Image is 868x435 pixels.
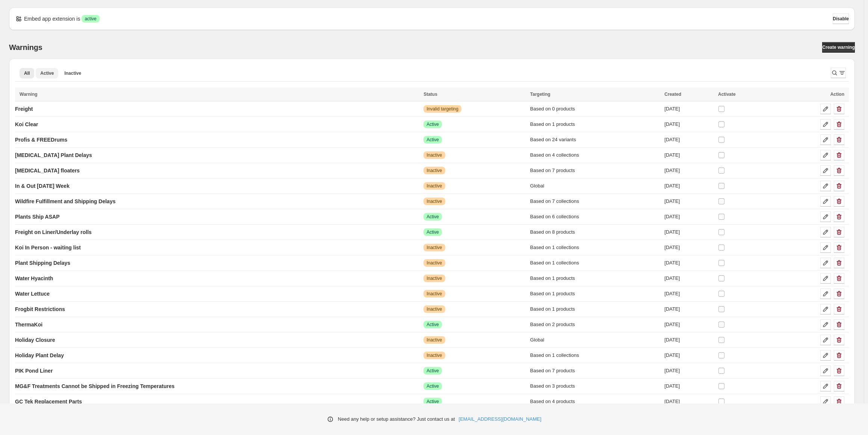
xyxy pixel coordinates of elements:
[85,16,96,22] span: active
[64,70,81,76] span: Inactive
[15,226,92,238] a: Freight on Liner/Underlay rolls
[530,336,660,344] div: Global
[15,367,53,375] p: PIK Pond Liner
[15,259,70,267] p: Plant Shipping Delays
[15,352,64,359] p: Holiday Plant Delay
[9,43,42,52] h2: Warnings
[15,305,65,313] p: Frogbit Restrictions
[530,275,660,282] div: Based on 1 products
[15,275,53,282] p: Water Hyacinth
[530,92,550,97] span: Targeting
[15,182,70,190] p: In & Out [DATE] Week
[822,42,855,53] a: Create warning
[15,213,60,221] p: Plants Ship ASAP
[664,367,714,375] div: [DATE]
[426,352,442,358] span: Inactive
[15,321,42,328] p: ThermaKoi
[426,322,439,328] span: Active
[718,92,736,97] span: Activate
[15,257,70,269] a: Plant Shipping Delays
[15,382,174,390] p: MG&F Treatments Cannot be Shipped in Freezing Temperatures
[664,151,714,159] div: [DATE]
[15,165,80,177] a: [MEDICAL_DATA] floaters
[426,137,439,143] span: Active
[426,229,439,235] span: Active
[426,291,442,297] span: Inactive
[426,337,442,343] span: Inactive
[426,183,442,189] span: Inactive
[664,92,681,97] span: Created
[664,228,714,236] div: [DATE]
[15,228,92,236] p: Freight on Liner/Underlay rolls
[530,290,660,298] div: Based on 1 products
[15,134,67,146] a: Profis & FREEDrums
[664,382,714,390] div: [DATE]
[426,260,442,266] span: Inactive
[15,151,92,159] p: [MEDICAL_DATA] Plant Delays
[831,68,846,78] button: Search and filter results
[530,198,660,205] div: Based on 7 collections
[664,305,714,313] div: [DATE]
[15,242,81,254] a: Koi In Person - waiting list
[664,167,714,174] div: [DATE]
[15,319,42,331] a: ThermaKoi
[426,106,458,112] span: Invalid targeting
[15,103,33,115] a: Freight
[530,228,660,236] div: Based on 8 products
[426,168,442,174] span: Inactive
[426,152,442,158] span: Inactive
[15,290,50,298] p: Water Lettuce
[426,383,439,389] span: Active
[15,167,80,174] p: [MEDICAL_DATA] floaters
[24,70,30,76] span: All
[15,334,55,346] a: Holiday Closure
[664,259,714,267] div: [DATE]
[15,136,67,143] p: Profis & FREEDrums
[830,92,844,97] span: Action
[15,398,82,405] p: GC Tek Replacement Parts
[664,121,714,128] div: [DATE]
[15,336,55,344] p: Holiday Closure
[833,14,849,24] button: Disable
[426,198,442,204] span: Inactive
[15,396,82,408] a: GC Tek Replacement Parts
[530,244,660,251] div: Based on 1 collections
[15,180,70,192] a: In & Out [DATE] Week
[664,136,714,143] div: [DATE]
[426,121,439,127] span: Active
[15,272,53,284] a: Water Hyacinth
[15,303,65,315] a: Frogbit Restrictions
[664,321,714,328] div: [DATE]
[426,245,442,251] span: Inactive
[15,365,53,377] a: PIK Pond Liner
[426,275,442,281] span: Inactive
[664,398,714,405] div: [DATE]
[15,195,115,207] a: Wildfire Fulfillment and Shipping Delays
[530,105,660,113] div: Based on 0 products
[15,349,64,361] a: Holiday Plant Delay
[530,151,660,159] div: Based on 4 collections
[426,399,439,405] span: Active
[530,305,660,313] div: Based on 1 products
[822,44,855,50] span: Create warning
[530,259,660,267] div: Based on 1 collections
[664,290,714,298] div: [DATE]
[530,352,660,359] div: Based on 1 collections
[15,211,60,223] a: Plants Ship ASAP
[833,16,849,22] span: Disable
[20,92,38,97] span: Warning
[15,198,115,205] p: Wildfire Fulfillment and Shipping Delays
[664,352,714,359] div: [DATE]
[530,121,660,128] div: Based on 1 products
[15,121,38,128] p: Koi Clear
[530,321,660,328] div: Based on 2 products
[15,380,174,392] a: MG&F Treatments Cannot be Shipped in Freezing Temperatures
[530,213,660,221] div: Based on 6 collections
[664,213,714,221] div: [DATE]
[423,92,437,97] span: Status
[15,105,33,113] p: Freight
[15,149,92,161] a: [MEDICAL_DATA] Plant Delays
[530,136,660,143] div: Based on 24 variants
[15,244,81,251] p: Koi In Person - waiting list
[530,182,660,190] div: Global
